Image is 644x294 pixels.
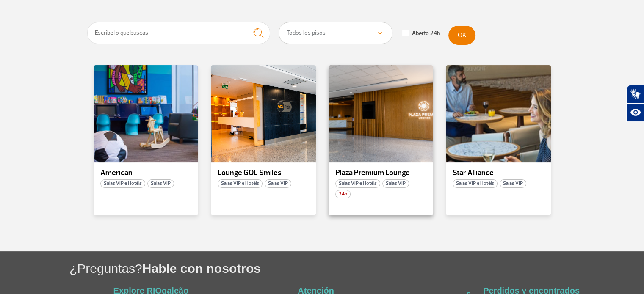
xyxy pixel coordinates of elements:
[626,103,644,122] button: Abrir recursos assistivos.
[335,190,351,198] span: 24h
[69,260,644,277] h1: ¿Preguntas?
[265,179,291,188] span: Salas VIP
[626,85,644,122] div: Plugin de acessibilidade da Hand Talk.
[87,22,271,44] input: Escribe lo que buscas
[147,179,174,188] span: Salas VIP
[100,169,192,177] p: American
[100,179,145,188] span: Salas VIP e Hotéis
[142,261,261,275] span: Hable con nosotros
[453,169,544,177] p: Star Alliance
[402,30,440,37] label: Aberto 24h
[335,179,380,188] span: Salas VIP e Hotéis
[335,169,427,177] p: Plaza Premium Lounge
[218,179,263,188] span: Salas VIP e Hotéis
[626,85,644,103] button: Abrir tradutor de língua de sinais.
[218,169,309,177] p: Lounge GOL Smiles
[500,179,526,188] span: Salas VIP
[453,179,498,188] span: Salas VIP e Hotéis
[448,26,475,45] button: OK
[382,179,409,188] span: Salas VIP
